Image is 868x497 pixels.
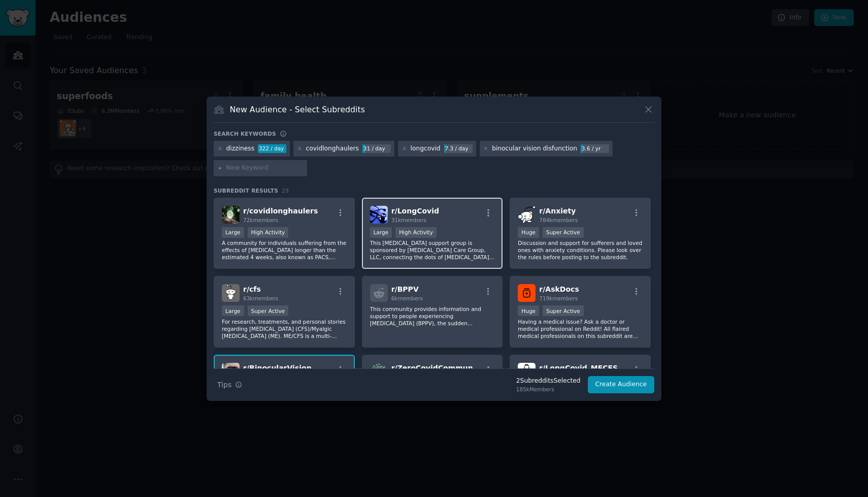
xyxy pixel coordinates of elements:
[539,295,578,301] span: 719k members
[243,207,318,215] span: r/ covidlonghaulers
[243,364,312,372] span: r/ BinocularVision
[243,285,261,293] span: r/ cfs
[391,295,423,301] span: 6k members
[444,144,473,153] div: 7.3 / day
[518,305,539,316] div: Huge
[391,217,426,223] span: 31k members
[362,144,391,153] div: 31 / day
[543,227,584,238] div: Super Active
[370,227,392,238] div: Large
[217,380,231,390] span: Tips
[248,227,289,238] div: High Activity
[370,363,388,381] img: ZeroCovidCommunity
[226,164,304,173] input: New Keyword
[222,284,240,302] img: cfs
[370,239,495,261] p: This [MEDICAL_DATA] support group is sponsored by [MEDICAL_DATA] Care Group, LLC, connecting the ...
[516,386,581,393] div: 185k Members
[395,227,437,238] div: High Activity
[258,144,286,153] div: 322 / day
[492,144,577,153] div: binocular vision disfunction
[518,284,536,302] img: AskDocs
[214,187,278,194] span: Subreddit Results
[518,318,643,339] p: Having a medical issue? Ask a doctor or medical professional on Reddit! All flaired medical profe...
[282,188,289,194] span: 29
[370,305,495,327] p: This community provides information and support to people experiencing [MEDICAL_DATA] (BPPV), the...
[539,217,578,223] span: 784k members
[539,207,576,215] span: r/ Anxiety
[518,363,536,381] img: LongCovid_MECFS_DE
[391,364,484,372] span: r/ ZeroCovidCommunity
[581,144,609,153] div: 3.6 / yr
[214,130,276,137] h3: Search keywords
[516,377,581,386] div: 2 Subreddit s Selected
[222,227,244,238] div: Large
[222,206,240,224] img: covidlonghaulers
[539,285,579,293] span: r/ AskDocs
[222,363,240,381] img: BinocularVision
[543,305,584,316] div: Super Active
[222,305,244,316] div: Large
[243,295,278,301] span: 63k members
[248,305,289,316] div: Super Active
[226,144,255,153] div: dizziness
[370,206,388,224] img: LongCovid
[214,376,246,394] button: Tips
[411,144,441,153] div: longcovid
[230,104,365,115] h3: New Audience - Select Subreddits
[518,206,536,224] img: Anxiety
[306,144,359,153] div: covidlonghaulers
[518,239,643,261] p: Discussion and support for sufferers and loved ones with anxiety conditions. Please look over the...
[539,364,632,372] span: r/ LongCovid_MECFS_DE
[588,376,655,393] button: Create Audience
[222,239,347,261] p: A community for individuals suffering from the effects of [MEDICAL_DATA] longer than the estimate...
[222,318,347,339] p: For research, treatments, and personal stories regarding [MEDICAL_DATA] (CFS)/Myalgic [MEDICAL_DA...
[391,207,439,215] span: r/ LongCovid
[518,227,539,238] div: Huge
[391,285,419,293] span: r/ BPPV
[243,217,278,223] span: 72k members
